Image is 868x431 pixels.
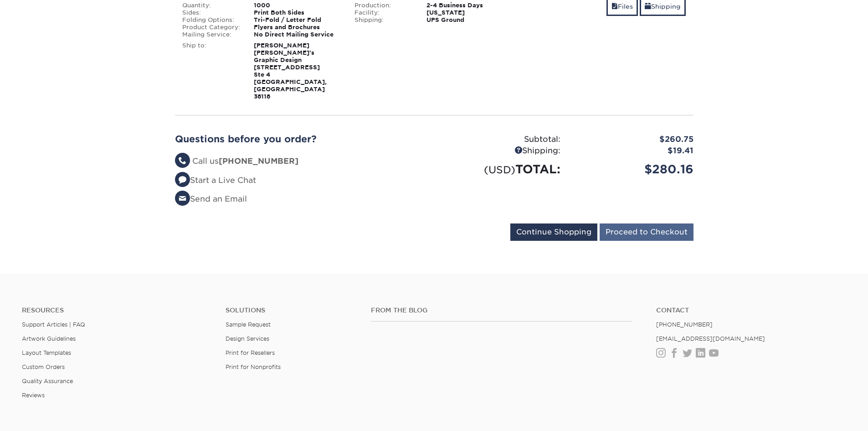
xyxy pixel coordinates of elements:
div: Product Category: [175,24,247,31]
div: Quantity: [175,2,247,9]
div: $260.75 [567,134,700,145]
span: files [611,3,618,10]
div: Tri-Fold / Letter Fold [247,16,348,24]
input: Continue Shopping [510,223,597,241]
div: 2-4 Business Days [420,2,520,9]
div: Flyers and Brochures [247,24,348,31]
div: $19.41 [567,145,700,157]
a: Support Articles | FAQ [22,321,85,328]
a: Reviews [22,392,45,399]
div: Subtotal: [434,134,567,145]
strong: [PERSON_NAME] [PERSON_NAME]'s Graphic Design [STREET_ADDRESS] Ste 4 [GEOGRAPHIC_DATA], [GEOGRAPHI... [254,42,327,100]
div: [US_STATE] [420,9,520,16]
div: Production: [348,2,420,9]
a: [PHONE_NUMBER] [656,321,713,328]
span: shipping [645,3,651,10]
a: [EMAIL_ADDRESS][DOMAIN_NAME] [656,335,765,342]
div: Print Both Sides [247,9,348,16]
div: $280.16 [567,161,700,178]
div: Mailing Service: [175,31,247,38]
h2: Questions before you order? [175,134,427,145]
div: Sides: [175,9,247,16]
div: Shipping: [348,16,420,24]
a: Contact [656,306,846,314]
strong: [PHONE_NUMBER] [219,156,298,166]
a: Print for Nonprofits [226,363,281,370]
a: Print for Resellers [226,349,275,356]
a: Artwork Guidelines [22,335,76,342]
a: Design Services [226,335,269,342]
div: Ship to: [175,42,247,100]
div: No Direct Mailing Service [247,31,348,38]
a: Send an Email [175,194,247,203]
a: Start a Live Chat [175,176,256,185]
div: TOTAL: [434,161,567,178]
div: Folding Options: [175,16,247,24]
a: Sample Request [226,321,271,328]
div: 1000 [247,2,348,9]
a: Quality Assurance [22,378,73,384]
div: Shipping: [434,145,567,157]
h4: From the Blog [371,306,632,314]
h4: Resources [22,306,212,314]
li: Call us [175,156,427,167]
div: UPS Ground [420,16,520,24]
a: Custom Orders [22,363,65,370]
small: (USD) [484,164,515,176]
div: Facility: [348,9,420,16]
h4: Solutions [226,306,357,314]
iframe: Google Customer Reviews [2,403,77,428]
input: Proceed to Checkout [600,223,693,241]
a: Layout Templates [22,349,71,356]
